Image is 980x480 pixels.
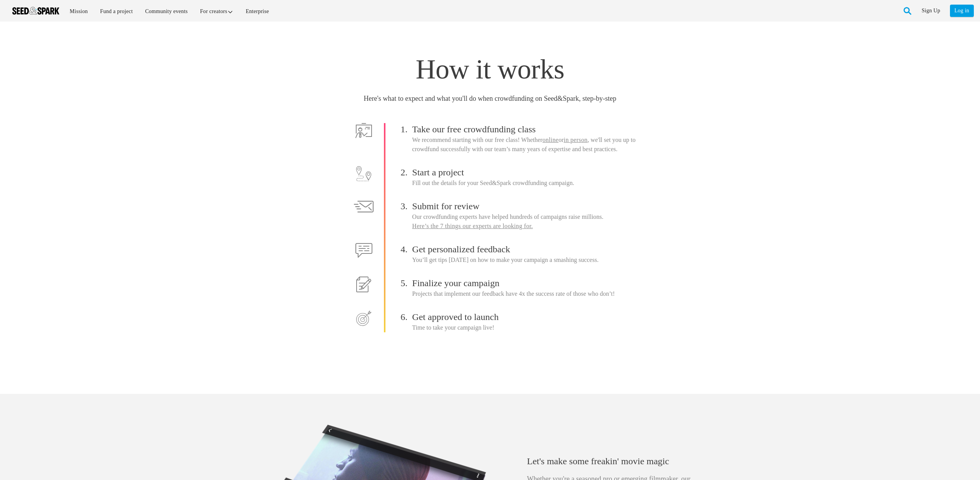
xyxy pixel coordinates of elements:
[412,178,646,188] p: Fill out the details for your Seed&Spark crowdfunding campaign.
[564,137,588,143] a: in person
[412,255,646,265] p: You’ll get tips [DATE] on how to make your campaign a smashing success.
[400,123,412,135] h4: 1.
[412,223,533,229] a: Here’s the 7 things our experts are looking for.
[240,3,274,20] a: Enterprise
[95,3,138,20] a: Fund a project
[400,277,412,289] h4: 5.
[400,200,412,212] h4: 3.
[412,243,646,255] h4: Get personalized feedback
[950,5,974,17] a: Log in
[400,166,412,178] h4: 2.
[543,137,559,143] a: online
[412,311,646,323] h4: Get approved to launch
[527,455,700,467] h4: Let's make some freakin' movie magic
[412,289,646,298] p: Projects that implement our feedback have 4x the success rate of those who don’t!
[281,52,700,86] h1: How it works
[64,3,93,20] a: Mission
[140,3,193,20] a: Community events
[412,212,646,231] p: Our crowdfunding experts have helped hundreds of campaigns raise millions.
[412,135,646,154] p: We recommend starting with our free class! Whether or , we'll set you up to crowdfund successfull...
[412,166,646,178] h4: Start a project
[195,3,239,20] a: For creators
[412,277,646,289] h4: Finalize your campaign
[400,243,412,255] h4: 4.
[12,7,59,15] img: Seed amp; Spark
[412,200,646,212] h4: Submit for review
[281,93,700,104] h5: Here's what to expect and what you'll do when crowdfunding on Seed&Spark, step-by-step
[412,323,646,332] p: Time to take your campaign live!
[400,311,412,323] h4: 6.
[922,5,940,17] a: Sign Up
[412,123,646,135] h4: Take our free crowdfunding class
